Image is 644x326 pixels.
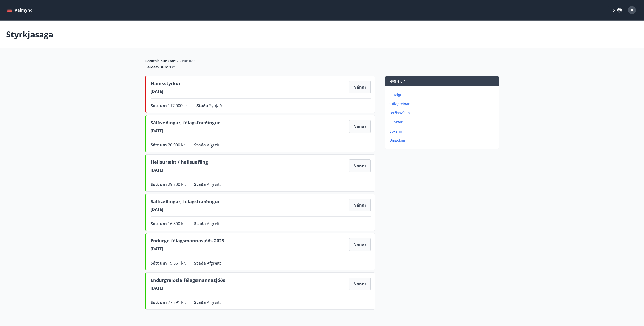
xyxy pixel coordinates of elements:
button: A [626,4,638,16]
span: Sótt um [151,260,168,266]
span: Sálfræðingur, félagsfræðingur [151,198,220,207]
span: Sótt um [151,221,168,226]
span: Sótt um [151,182,168,187]
span: 26 Punktar [177,58,195,63]
span: Sótt um [151,300,168,305]
span: Ferðaávísun : [145,64,168,70]
span: [DATE] [151,246,224,252]
button: Nánar [349,278,371,290]
button: menu [6,6,35,15]
span: Afgreitt [207,260,221,266]
span: [DATE] [151,207,220,212]
span: 117.000 kr. [168,103,188,108]
button: Nánar [349,199,371,211]
span: 19.661 kr. [168,260,186,266]
span: [DATE] [151,167,208,173]
p: Skilagreinar [389,101,497,106]
span: 77.591 kr. [168,300,186,305]
span: [DATE] [151,89,181,94]
p: Umsóknir [389,138,497,143]
span: Sálfræðingur, félagsfræðingur [151,119,220,128]
span: Afgreitt [207,221,221,226]
span: Synjað [209,103,222,108]
span: Endurgreiðsla félagsmannasjóðs [151,277,225,285]
span: Heilsurækt / heilsuefling [151,159,208,167]
span: Afgreitt [207,182,221,187]
span: Endurgr. félagsmannasjóðs 2023 [151,237,224,246]
span: 29.700 kr. [168,182,186,187]
span: Afgreitt [207,142,221,148]
span: 16.800 kr. [168,221,186,226]
p: Punktar [389,120,497,125]
span: Staða [194,300,207,305]
p: Inneign [389,92,497,97]
span: Staða [194,182,207,187]
button: ÍS [608,6,625,15]
span: Staða [194,221,207,226]
p: Ferðaávísun [389,110,497,116]
button: Nánar [349,120,371,133]
span: [DATE] [151,285,225,291]
span: A [631,7,633,13]
span: Sótt um [151,103,168,108]
button: Nánar [349,238,371,251]
span: Staða [194,260,207,266]
button: Nánar [349,81,371,93]
span: Sótt um [151,142,168,148]
p: Bókanir [389,129,497,134]
span: 20.000 kr. [168,142,186,148]
span: Staða [194,142,207,148]
p: Styrkjasaga [6,29,53,40]
span: Flýtileiðir [389,79,405,84]
span: Afgreitt [207,300,221,305]
span: [DATE] [151,128,220,134]
span: Námsstyrkur [151,80,181,89]
span: Staða [196,103,209,108]
span: Samtals punktar : [145,58,176,63]
button: Nánar [349,159,371,172]
span: 0 kr. [169,64,176,70]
